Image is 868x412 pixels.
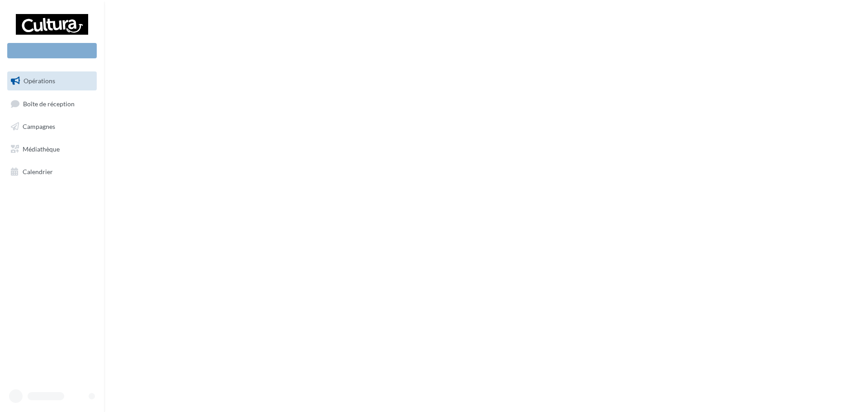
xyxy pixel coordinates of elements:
span: Opérations [24,77,55,85]
span: Calendrier [23,167,53,175]
a: Opérations [5,71,99,90]
div: Nouvelle campagne [7,43,97,58]
span: Médiathèque [23,145,60,153]
a: Médiathèque [5,140,99,159]
a: Campagnes [5,117,99,136]
span: Boîte de réception [23,99,75,107]
a: Boîte de réception [5,94,99,114]
a: Calendrier [5,162,99,181]
span: Campagnes [23,123,55,130]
